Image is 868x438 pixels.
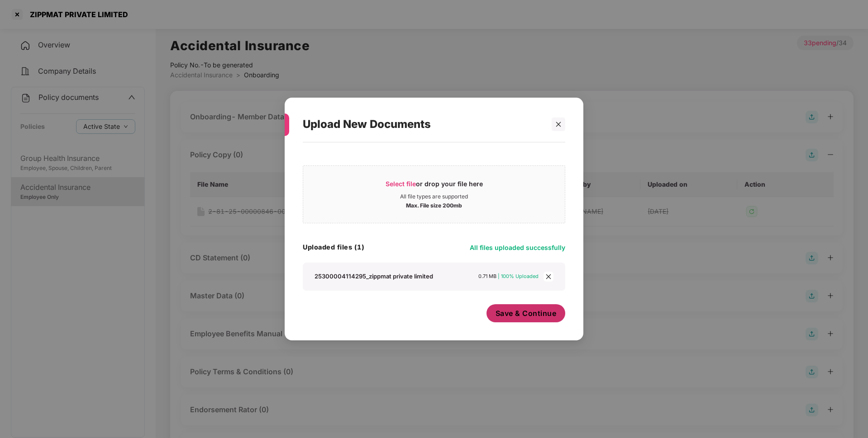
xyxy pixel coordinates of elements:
[303,173,565,216] span: Select fileor drop your file hereAll file types are supportedMax. File size 200mb
[303,243,364,252] h4: Uploaded files (1)
[386,180,416,188] span: Select file
[386,179,483,193] div: or drop your file here
[498,273,539,279] span: | 100% Uploaded
[496,308,557,318] span: Save & Continue
[555,121,562,127] span: close
[544,272,553,282] span: close
[303,107,544,142] div: Upload New Documents
[400,193,468,200] div: All file types are supported
[486,304,566,322] button: Save & Continue
[478,273,496,279] span: 0.71 MB
[315,272,433,280] div: 25300004114295_zippmat private limited
[406,200,462,209] div: Max. File size 200mb
[470,244,565,251] span: All files uploaded successfully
